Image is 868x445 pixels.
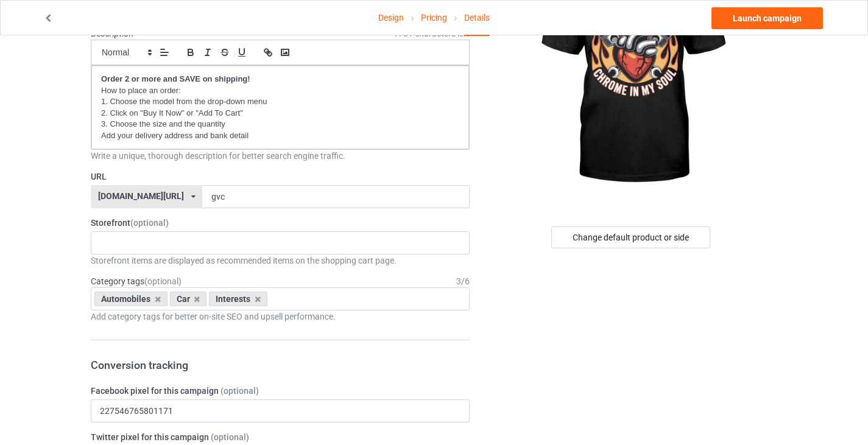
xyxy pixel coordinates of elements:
[130,218,169,228] span: (optional)
[209,292,267,306] div: Interests
[91,431,470,443] label: Twitter pixel for this campaign
[211,432,249,442] span: (optional)
[91,29,133,38] label: Description
[101,74,250,83] strong: Order 2 or more and SAVE on shipping!
[464,1,490,36] div: Details
[91,170,470,183] label: URL
[456,275,470,287] div: 3 / 6
[91,275,182,287] label: Category tags
[98,192,184,200] div: [DOMAIN_NAME][URL]
[551,226,710,248] div: Change default product or side
[101,85,459,97] p: How to place an order:
[711,7,823,29] a: Launch campaign
[94,292,168,306] div: Automobiles
[91,254,470,267] div: Storefront items are displayed as recommended items on the shopping cart page.
[91,150,470,162] div: Write a unique, thorough description for better search engine traffic.
[101,96,459,108] p: 1. Choose the model from the drop-down menu
[101,130,459,142] p: Add your delivery address and bank detail
[91,217,470,229] label: Storefront
[170,292,207,306] div: Car
[101,108,459,119] p: 2. Click on "Buy It Now" or "Add To Cart"
[378,1,404,35] a: Design
[221,386,259,396] span: (optional)
[144,276,182,286] span: (optional)
[91,310,470,323] div: Add category tags for better on-site SEO and upsell performance.
[421,1,447,35] a: Pricing
[91,385,470,397] label: Facebook pixel for this campaign
[91,358,470,372] h3: Conversion tracking
[101,119,459,130] p: 3. Choose the size and the quantity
